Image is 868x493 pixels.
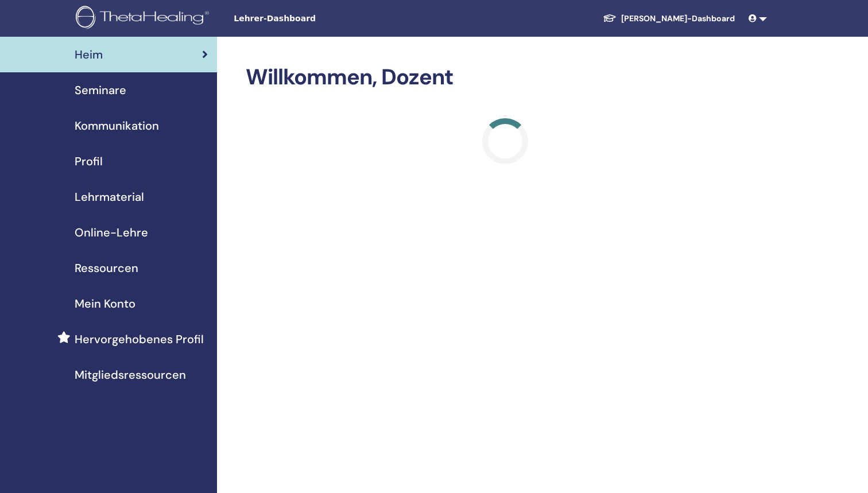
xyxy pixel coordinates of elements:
[76,6,213,32] img: logo.png
[75,295,135,312] span: Mein Konto
[234,13,406,25] span: Lehrer-Dashboard
[603,13,617,23] img: graduation-cap-white.svg
[75,366,186,383] span: Mitgliedsressourcen
[75,117,159,134] span: Kommunikation
[594,8,744,29] a: [PERSON_NAME]-Dashboard
[75,188,144,205] span: Lehrmaterial
[75,224,148,241] span: Online-Lehre
[75,81,126,99] span: Seminare
[246,64,765,91] h2: Willkommen, Dozent
[75,46,103,63] span: Heim
[75,331,204,348] span: Hervorgehobenes Profil
[75,153,103,170] span: Profil
[75,259,138,277] span: Ressourcen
